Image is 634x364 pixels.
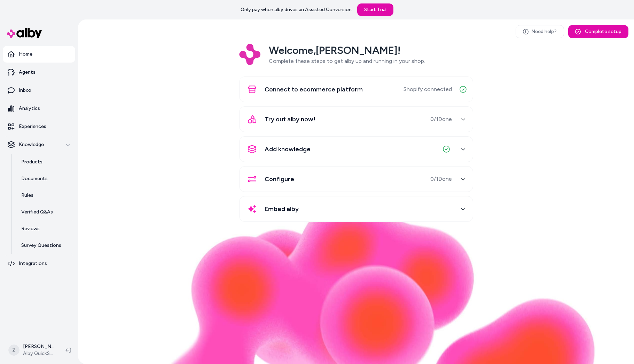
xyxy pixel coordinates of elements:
[244,81,469,98] button: Connect to ecommerce platformShopify connected
[265,204,299,214] span: Embed alby
[244,141,469,157] button: Add knowledge
[19,141,44,148] p: Knowledge
[4,339,60,361] button: Z[PERSON_NAME]Alby QuickStart Store
[21,209,53,216] p: Verified Q&As
[265,84,363,94] span: Connect to ecommerce platform
[19,123,46,130] p: Experiences
[14,237,75,254] a: Survey Questions
[21,175,48,182] p: Documents
[3,255,75,272] a: Integrations
[3,100,75,117] a: Analytics
[3,64,75,81] a: Agents
[117,198,596,364] img: alby Bubble
[3,118,75,135] a: Experiences
[265,144,311,154] span: Add knowledge
[19,105,40,112] p: Analytics
[265,114,315,124] span: Try out alby now!
[244,201,469,217] button: Embed alby
[19,87,31,94] p: Inbox
[14,154,75,170] a: Products
[357,3,393,16] a: Start Trial
[239,44,260,65] img: Logo
[23,343,54,350] p: [PERSON_NAME]
[3,46,75,63] a: Home
[19,51,32,58] p: Home
[14,170,75,187] a: Documents
[265,174,294,184] span: Configure
[19,260,47,267] p: Integrations
[14,187,75,204] a: Rules
[269,58,425,64] span: Complete these steps to get alby up and running in your shop.
[269,44,425,57] h2: Welcome, [PERSON_NAME] !
[14,204,75,220] a: Verified Q&As
[568,25,628,38] button: Complete setup
[516,25,564,38] a: Need help?
[404,85,452,94] span: Shopify connected
[21,192,33,199] p: Rules
[21,225,40,232] p: Reviews
[430,115,452,123] span: 0 / 1 Done
[21,242,61,249] p: Survey Questions
[244,111,469,128] button: Try out alby now!0/1Done
[23,350,54,357] span: Alby QuickStart Store
[7,28,42,38] img: alby Logo
[8,345,19,356] span: Z
[19,69,36,76] p: Agents
[3,136,75,153] button: Knowledge
[241,6,352,13] p: Only pay when alby drives an Assisted Conversion
[430,175,452,183] span: 0 / 1 Done
[21,159,42,165] p: Products
[244,171,469,187] button: Configure0/1Done
[14,220,75,237] a: Reviews
[3,82,75,99] a: Inbox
